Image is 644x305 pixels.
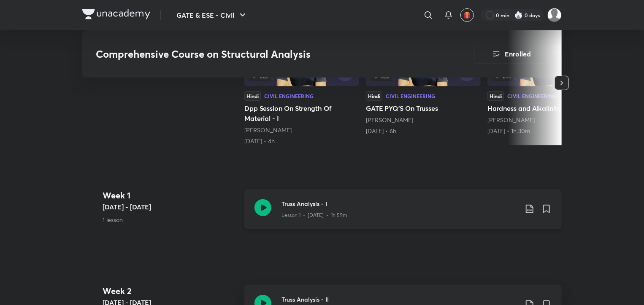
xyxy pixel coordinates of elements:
[281,211,347,219] p: Lesson 1 • [DATE] • 1h 59m
[487,116,602,124] div: Abhishek Kumar
[507,94,557,99] div: Civil Engineering
[366,103,481,113] h5: GATE PYQ'S On Trusses
[386,94,435,99] div: Civil Engineering
[82,9,150,19] img: Company Logo
[103,189,238,202] h4: Week 1
[460,8,474,22] button: avatar
[96,48,426,60] h3: Comprehensive Course on Structural Analysis
[264,94,314,99] div: Civil Engineering
[244,21,359,145] a: Dpp Session On Strength Of Material - I
[366,91,382,101] div: Hindi
[103,215,238,224] p: 1 lesson
[487,21,602,135] a: Hardness and Alkalinity
[244,137,359,145] div: 18th Mar • 4h
[547,8,562,22] img: jai
[514,11,523,19] img: streak
[487,116,535,124] a: [PERSON_NAME]
[366,127,481,135] div: 27th May • 6h
[366,116,481,124] div: Abhishek Kumar
[82,9,150,21] a: Company Logo
[244,126,292,134] a: [PERSON_NAME]
[366,21,481,135] a: GATE PYQ'S On Trusses
[103,202,238,212] h5: [DATE] - [DATE]
[244,21,359,145] a: 625HindiCivil EngineeringDpp Session On Strength Of Material - I[PERSON_NAME][DATE] • 4h
[487,127,602,135] div: 29th Jun • 1h 30m
[171,7,253,24] button: GATE & ESE - Civil
[103,285,238,297] h4: Week 2
[244,189,562,239] a: Truss Analysis - ILesson 1 • [DATE] • 1h 59m
[281,199,518,208] h3: Truss Analysis - I
[244,126,359,134] div: Abhishek Kumar
[244,103,359,123] h5: Dpp Session On Strength Of Material - I
[474,44,548,64] button: Enrolled
[487,21,602,135] a: 244HindiCivil EngineeringHardness and Alkalinity[PERSON_NAME][DATE] • 1h 30m
[463,11,471,19] img: avatar
[487,103,602,113] h5: Hardness and Alkalinity
[366,21,481,135] a: 320HindiCivil EngineeringGATE PYQ'S On Trusses[PERSON_NAME][DATE] • 6h
[366,116,413,124] a: [PERSON_NAME]
[244,91,261,101] div: Hindi
[281,295,518,304] h3: Truss Analysis - II
[487,91,504,101] div: Hindi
